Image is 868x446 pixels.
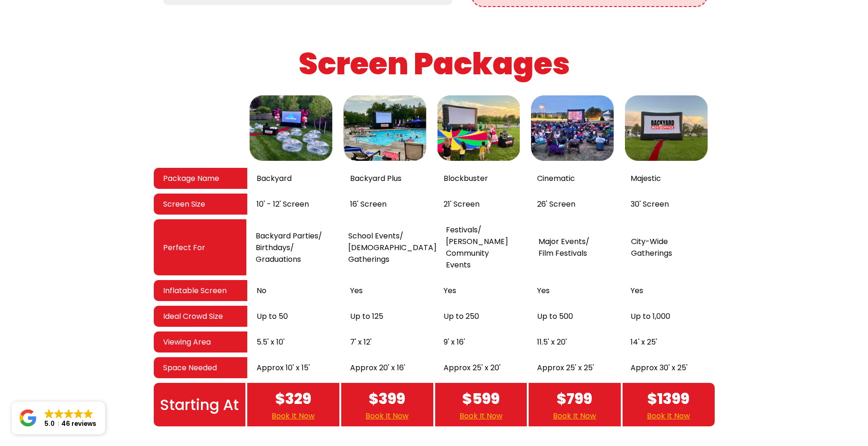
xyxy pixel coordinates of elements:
[257,198,309,210] span: 10' - 12' Screen
[350,285,363,296] span: Yes
[647,388,689,410] span: $1399
[444,362,501,374] span: Approx 25' x 20'
[257,362,310,374] span: Approx 10' x 15'
[275,388,311,410] span: $329
[163,362,217,374] span: Space Needed
[459,410,502,422] a: Book It Now
[537,173,575,184] span: Cinematic
[366,410,409,422] a: Book It Now
[537,310,573,322] span: Up to 500
[369,388,405,410] span: $399
[444,173,488,184] span: Blockbuster
[163,173,219,184] span: Package Name
[444,310,479,322] span: Up to 250
[163,242,205,253] span: Perfect For
[350,362,405,374] span: Approx 20' x 16'
[160,394,239,416] span: Starting At
[631,198,669,210] span: 30' Screen
[537,285,550,296] span: Yes
[444,336,465,348] span: 9' x 16'
[631,285,643,296] span: Yes
[631,236,672,259] span: City-Wide Gatherings
[444,285,456,296] span: Yes
[553,410,596,422] a: Book It Now
[12,402,105,434] a: Close GoogleGoogleGoogleGoogleGoogle 5.046 reviews
[538,236,589,259] span: Major Events/ Film Festivals
[350,173,402,184] span: Backyard Plus
[647,410,690,422] a: Book It Now
[537,362,594,374] span: Approx 25' x 25'
[272,410,315,422] a: Book It Now
[2,44,866,84] h1: Screen Packages
[444,198,480,210] span: 21' Screen
[350,336,372,348] span: 7' x 12'
[256,230,322,265] span: Backyard Parties/ Birthdays/ Graduations
[557,388,592,410] span: $799
[446,224,529,271] span: Festivals/ [PERSON_NAME] Community Events
[163,310,223,322] span: Ideal Crowd Size
[631,362,688,374] span: Approx 30' x 25'
[257,310,288,322] span: Up to 50
[348,230,437,265] span: School Events/ [DEMOGRAPHIC_DATA] Gatherings
[537,336,567,348] span: 11.5' x 20'
[257,173,292,184] span: Backyard
[631,173,661,184] span: Majestic
[163,336,211,348] span: Viewing Area
[257,285,266,296] span: No
[350,310,383,322] span: Up to 125
[462,388,500,410] span: $599
[631,310,670,322] span: Up to 1,000
[257,336,285,348] span: 5.5' x 10'
[163,285,227,296] span: Inflatable Screen
[350,198,387,210] span: 16' Screen
[537,198,575,210] span: 26' Screen
[631,336,657,348] span: 14' x 25'
[163,198,205,210] span: Screen Size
